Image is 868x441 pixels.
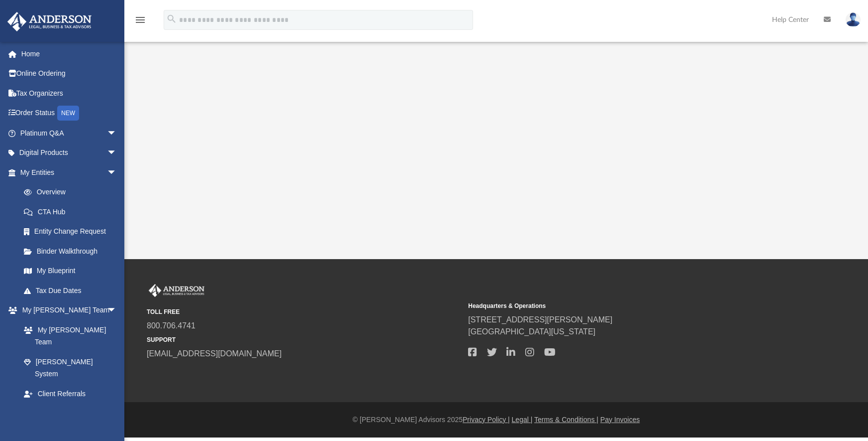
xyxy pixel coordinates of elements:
a: Entity Change Request [14,222,132,242]
a: Privacy Policy | [463,416,510,424]
i: search [166,13,177,24]
a: 800.706.4741 [147,321,195,330]
a: Pay Invoices [600,416,640,424]
img: Anderson Advisors Platinum Portal [4,12,95,31]
a: Digital Productsarrow_drop_down [7,143,132,163]
a: Terms & Conditions | [534,416,598,424]
a: Order StatusNEW [7,103,132,124]
a: Overview [14,182,132,202]
a: [GEOGRAPHIC_DATA][US_STATE] [468,327,595,336]
small: Headquarters & Operations [468,301,782,310]
a: Binder Walkthrough [14,241,132,261]
a: [PERSON_NAME] System [14,352,127,384]
a: Legal | [512,416,533,424]
div: NEW [57,106,79,121]
a: [STREET_ADDRESS][PERSON_NAME] [468,315,612,324]
span: arrow_drop_down [107,123,127,144]
a: My [PERSON_NAME] Team [14,320,122,352]
i: menu [134,14,146,26]
small: SUPPORT [147,335,461,344]
a: Tax Due Dates [14,281,132,300]
a: My Documentsarrow_drop_down [7,404,127,424]
a: Platinum Q&Aarrow_drop_down [7,123,132,143]
a: CTA Hub [14,202,132,222]
a: My Blueprint [14,261,127,281]
a: My [PERSON_NAME] Teamarrow_drop_down [7,300,127,320]
img: Anderson Advisors Platinum Portal [147,284,206,297]
div: © [PERSON_NAME] Advisors 2025 [124,415,868,425]
span: arrow_drop_down [107,404,127,424]
span: arrow_drop_down [107,143,127,163]
a: Tax Organizers [7,83,132,103]
a: [EMAIL_ADDRESS][DOMAIN_NAME] [147,349,282,358]
a: Home [7,44,132,64]
span: arrow_drop_down [107,162,127,183]
span: arrow_drop_down [107,300,127,321]
a: Online Ordering [7,64,132,84]
small: TOLL FREE [147,307,461,316]
a: Client Referrals [14,384,127,404]
a: menu [134,19,146,26]
img: User Pic [846,12,861,27]
a: My Entitiesarrow_drop_down [7,162,132,182]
